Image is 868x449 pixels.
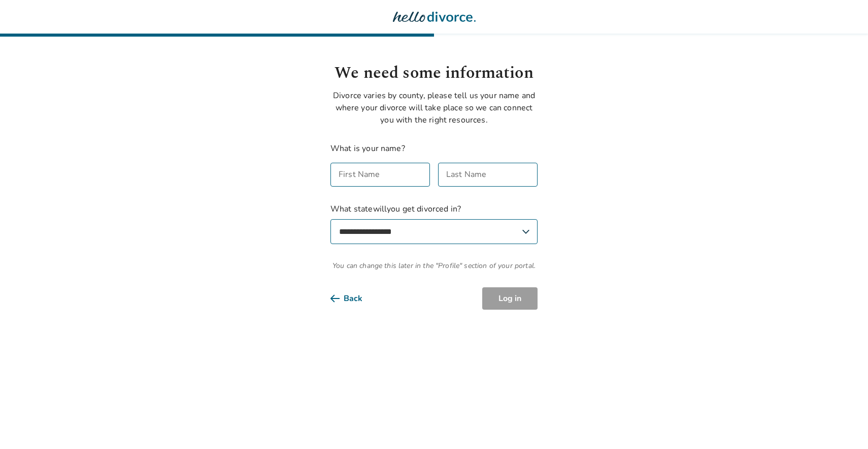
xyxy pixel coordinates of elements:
select: What statewillyou get divorced in? [330,219,538,244]
label: What is your name? [330,143,405,154]
button: Back [330,287,379,310]
p: Divorce varies by county, please tell us your name and where your divorce will take place so we c... [330,89,538,126]
button: Log in [482,287,538,310]
label: What state will you get divorced in? [330,203,538,244]
span: You can change this later in the "Profile" section of your portal. [330,260,538,271]
iframe: Chat Widget [817,400,868,449]
h1: We need some information [330,61,538,85]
